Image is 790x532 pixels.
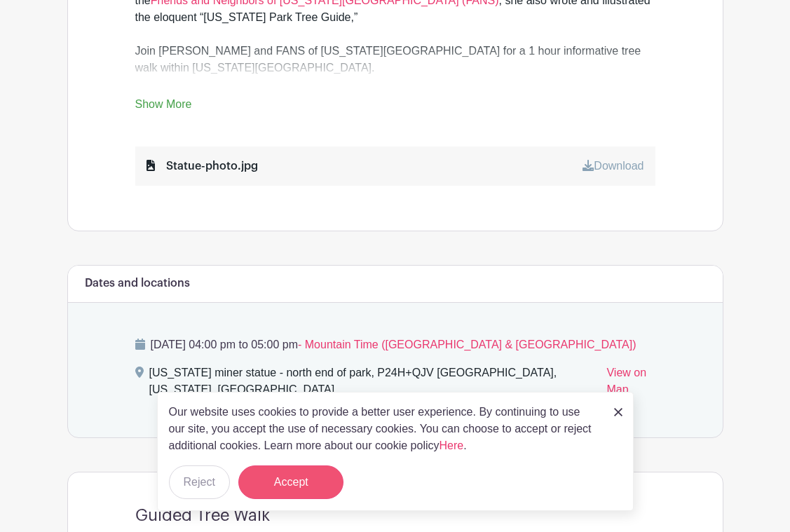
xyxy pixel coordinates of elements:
h6: Dates and locations [85,277,190,290]
a: Download [583,160,643,172]
img: close_button-5f87c8562297e5c2d7936805f587ecaba9071eb48480494691a3f1689db116b3.svg [614,408,622,416]
h4: Guided Tree Walk [135,506,270,526]
a: Show More [135,98,192,116]
div: Statue-photo.jpg [147,158,258,175]
div: [US_STATE] miner statue - north end of park, P24H+QJV [GEOGRAPHIC_DATA], [US_STATE], [GEOGRAPHIC_... [149,364,596,404]
p: Our website uses cookies to provide a better user experience. By continuing to use our site, you ... [169,404,599,454]
p: [DATE] 04:00 pm to 05:00 pm [135,336,655,353]
a: View on Map [606,364,655,404]
button: Reject [169,465,230,499]
button: Accept [238,465,343,499]
span: - Mountain Time ([GEOGRAPHIC_DATA] & [GEOGRAPHIC_DATA]) [298,339,636,350]
a: Here [440,439,464,451]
